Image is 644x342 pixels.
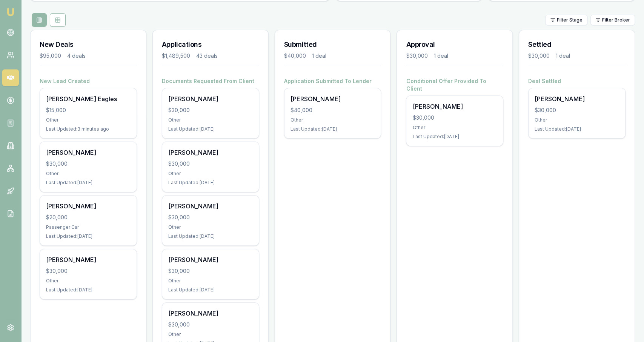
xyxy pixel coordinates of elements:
[284,39,381,50] h3: Submitted
[433,52,448,60] div: 1 deal
[46,126,131,132] div: Last Updated: 3 minutes ago
[168,94,253,103] div: [PERSON_NAME]
[46,94,131,103] div: [PERSON_NAME] Eagles
[46,287,131,293] div: Last Updated: [DATE]
[168,233,253,239] div: Last Updated: [DATE]
[535,94,619,103] div: [PERSON_NAME]
[290,117,375,123] div: Other
[168,202,253,211] div: [PERSON_NAME]
[46,255,131,264] div: [PERSON_NAME]
[535,126,619,132] div: Last Updated: [DATE]
[196,52,218,60] div: 43 deals
[46,224,131,230] div: Passenger Car
[46,148,131,157] div: [PERSON_NAME]
[168,171,253,177] div: Other
[528,39,626,50] h3: Settled
[46,202,131,211] div: [PERSON_NAME]
[528,77,626,85] h4: Deal Settled
[46,106,131,114] div: $15,000
[284,77,381,85] h4: Application Submitted To Lender
[40,52,61,60] div: $95,000
[557,17,583,23] span: Filter Stage
[168,267,253,275] div: $30,000
[168,278,253,284] div: Other
[556,52,570,60] div: 1 deal
[40,77,137,85] h4: New Lead Created
[290,106,375,114] div: $40,000
[162,77,259,85] h4: Documents Requested From Client
[40,39,137,50] h3: New Deals
[168,331,253,337] div: Other
[162,39,259,50] h3: Applications
[168,126,253,132] div: Last Updated: [DATE]
[284,52,306,60] div: $40,000
[168,148,253,157] div: [PERSON_NAME]
[545,15,587,25] button: Filter Stage
[406,39,503,50] h3: Approval
[412,114,497,122] div: $30,000
[535,117,619,123] div: Other
[290,94,375,103] div: [PERSON_NAME]
[412,134,497,140] div: Last Updated: [DATE]
[6,8,15,17] img: emu-icon-u.png
[162,52,190,60] div: $1,489,500
[46,233,131,239] div: Last Updated: [DATE]
[46,214,131,221] div: $20,000
[412,102,497,111] div: [PERSON_NAME]
[168,224,253,230] div: Other
[46,267,131,275] div: $30,000
[46,180,131,186] div: Last Updated: [DATE]
[406,52,427,60] div: $30,000
[67,52,86,60] div: 4 deals
[412,125,497,131] div: Other
[535,106,619,114] div: $30,000
[168,309,253,318] div: [PERSON_NAME]
[168,117,253,123] div: Other
[168,180,253,186] div: Last Updated: [DATE]
[46,171,131,177] div: Other
[312,52,326,60] div: 1 deal
[46,117,131,123] div: Other
[168,255,253,264] div: [PERSON_NAME]
[46,160,131,168] div: $30,000
[168,214,253,221] div: $30,000
[168,106,253,114] div: $30,000
[290,126,375,132] div: Last Updated: [DATE]
[46,278,131,284] div: Other
[168,160,253,168] div: $30,000
[528,52,550,60] div: $30,000
[602,17,630,23] span: Filter Broker
[590,15,635,25] button: Filter Broker
[168,287,253,293] div: Last Updated: [DATE]
[406,77,503,92] h4: Conditional Offer Provided To Client
[168,321,253,328] div: $30,000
